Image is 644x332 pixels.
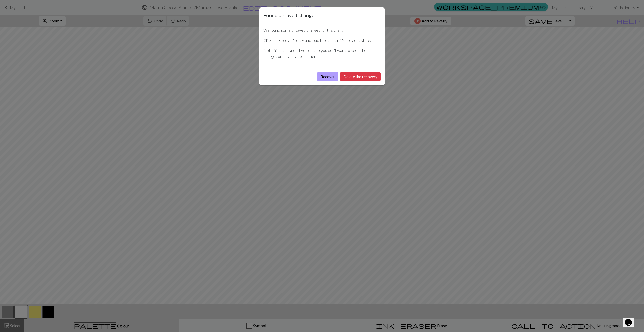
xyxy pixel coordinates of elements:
[263,11,317,19] h5: Found unsaved changes
[263,37,381,43] p: Click on 'Recover' to try and load the chart in it's previous state.
[263,27,381,33] p: We found some unsaved changes for this chart.
[317,72,338,81] button: Recover
[623,312,639,327] iframe: chat widget
[340,72,381,81] button: Delete the recovery
[263,47,381,59] p: Note: You can Undo if you decide you don't want to keep the changes once you've seen them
